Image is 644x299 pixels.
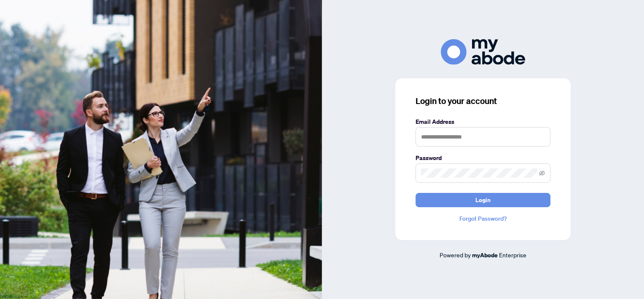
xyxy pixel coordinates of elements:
[472,251,498,260] a: myAbode
[539,170,545,176] span: eye-invisible
[499,251,526,259] span: Enterprise
[416,214,550,223] a: Forgot Password?
[416,117,550,126] label: Email Address
[475,193,491,207] span: Login
[441,39,525,65] img: ma-logo
[416,95,550,107] h3: Login to your account
[416,153,550,163] label: Password
[416,193,550,207] button: Login
[440,251,471,259] span: Powered by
